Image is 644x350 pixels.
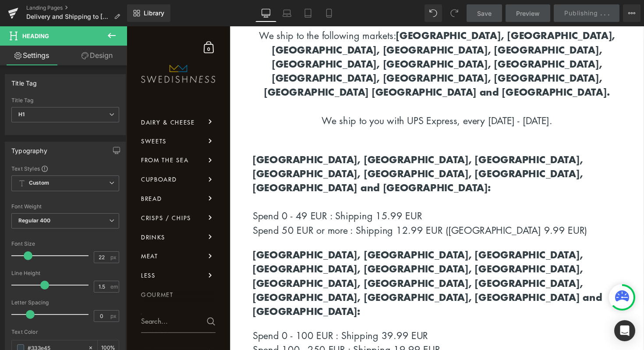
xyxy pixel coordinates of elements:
[623,4,640,22] button: More
[11,165,119,172] div: Text Styles
[29,179,49,187] b: Custom
[15,39,91,58] img: Swedishness
[15,172,36,182] span: Bread
[15,290,91,314] input: Search...
[15,93,70,104] span: Dairy & Cheese
[255,4,276,22] a: Desktop
[26,13,110,20] span: Delivery and Shipping to [GEOGRAPHIC_DATA]
[297,4,318,22] a: Tablet
[110,254,118,260] span: px
[79,21,89,31] span: 0
[26,4,127,11] a: Landing Pages
[11,270,119,276] div: Line Height
[446,4,463,22] button: Redo
[11,300,119,306] div: Letter Spacing
[22,32,49,39] span: Heading
[614,320,635,341] div: Open Intercom Messenger
[129,202,472,215] i: Spend 50 EUR or more : Shipping 12.99 EUR ([GEOGRAPHIC_DATA] 9.99 EUR)
[276,4,297,22] a: Laptop
[477,9,492,18] span: Save
[425,4,442,22] button: Undo
[65,46,129,65] a: Design
[318,4,340,22] a: Mobile
[129,129,467,172] strong: [GEOGRAPHIC_DATA], [GEOGRAPHIC_DATA], [GEOGRAPHIC_DATA], [GEOGRAPHIC_DATA], [GEOGRAPHIC_DATA], [G...
[129,89,507,104] h1: We ship to you with UPS Express, every [DATE] - [DATE].
[15,231,32,241] span: Meat
[18,217,51,224] b: Regular 400
[11,204,119,210] div: Font Weight
[15,132,64,143] span: From the Sea
[11,142,47,154] div: Typography
[506,4,550,22] a: Preview
[129,325,321,337] span: Spend 100 - 250 EUR : Shipping 19.99 EUR
[82,298,91,307] button: Submit
[11,97,119,104] div: Title Tag
[129,187,507,201] h1: Spend 0 - 49 EUR : Shipping 15.99 EUR
[15,152,51,162] span: Cupboard
[11,75,37,87] div: Title Tag
[15,270,48,280] span: Gourmet
[141,2,501,74] strong: [GEOGRAPHIC_DATA], [GEOGRAPHIC_DATA], [GEOGRAPHIC_DATA], [GEOGRAPHIC_DATA], [GEOGRAPHIC_DATA], [G...
[110,284,118,289] span: em
[127,4,170,22] a: New Library
[15,211,40,221] span: Drinks
[15,250,30,261] span: LESS
[129,227,487,299] strong: [GEOGRAPHIC_DATA], [GEOGRAPHIC_DATA], [GEOGRAPHIC_DATA], [GEOGRAPHIC_DATA], [GEOGRAPHIC_DATA], [G...
[11,329,119,335] div: Text Color
[129,309,507,324] h1: Spend 0 - 100 EUR : Shipping 39.99 EUR
[110,313,118,319] span: px
[129,2,507,75] h1: We ship to the following markets:
[15,113,41,123] span: Sweets
[18,111,25,118] b: H1
[144,9,164,17] span: Library
[516,9,540,18] span: Preview
[15,192,66,202] span: Crisps / Chips
[11,241,119,247] div: Font Size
